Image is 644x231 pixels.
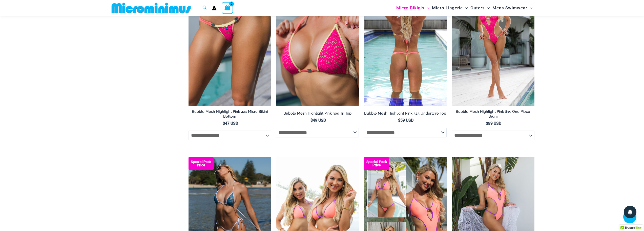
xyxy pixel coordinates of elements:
bdi: 59 USD [398,118,413,123]
a: Micro LingerieMenu ToggleMenu Toggle [431,2,469,14]
a: Bubble Mesh Highlight Pink 323 Underwire Top [364,111,447,118]
span: Menu Toggle [424,2,429,14]
nav: Site Navigation [394,1,535,15]
span: Mens Swimwear [492,2,527,14]
a: Account icon link [212,6,217,10]
h2: Bubble Mesh Highlight Pink 421 Micro Bikini Bottom [189,109,271,119]
span: $ [398,118,400,123]
bdi: 47 USD [223,121,238,126]
b: Special Pack Price [189,160,214,167]
a: Bubble Mesh Highlight Pink 309 Tri Top [276,111,359,118]
span: $ [486,121,488,126]
img: MM SHOP LOGO FLAT [110,2,193,14]
a: Bubble Mesh Highlight Pink 819 One Piece Bikini [452,109,534,121]
span: Outers [470,2,485,14]
h2: Bubble Mesh Highlight Pink 323 Underwire Top [364,111,447,116]
h2: Bubble Mesh Highlight Pink 819 One Piece Bikini [452,109,534,119]
bdi: 49 USD [310,118,326,123]
bdi: 89 USD [486,121,501,126]
span: $ [310,118,313,123]
span: Menu Toggle [463,2,468,14]
a: OutersMenu ToggleMenu Toggle [469,2,491,14]
span: $ [223,121,225,126]
h2: Bubble Mesh Highlight Pink 309 Tri Top [276,111,359,116]
span: Micro Bikinis [396,2,424,14]
a: Mens SwimwearMenu ToggleMenu Toggle [491,2,534,14]
a: View Shopping Cart, empty [222,2,233,14]
a: Bubble Mesh Highlight Pink 421 Micro Bikini Bottom [189,109,271,121]
a: Micro BikinisMenu ToggleMenu Toggle [395,2,431,14]
span: Menu Toggle [485,2,490,14]
a: Search icon link [202,5,207,11]
span: Menu Toggle [527,2,532,14]
span: Micro Lingerie [432,2,463,14]
b: Special Pack Price [364,160,389,167]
